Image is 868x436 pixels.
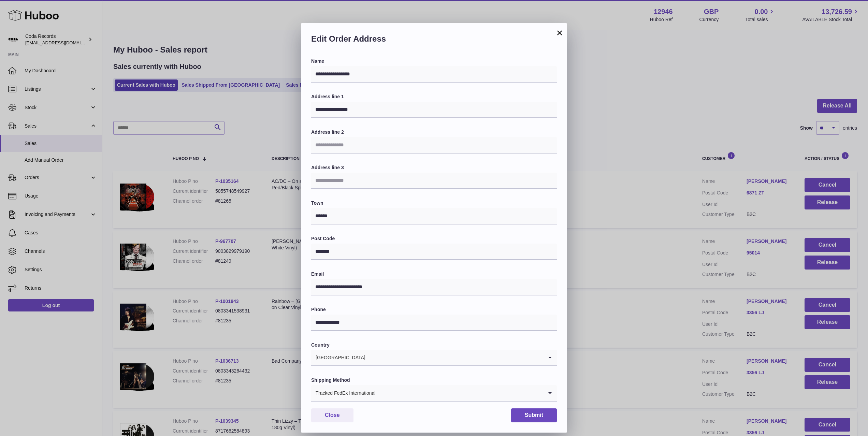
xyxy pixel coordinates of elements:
label: Shipping Method [311,377,557,383]
span: [GEOGRAPHIC_DATA] [311,350,366,365]
button: Submit [511,408,557,422]
label: Phone [311,306,557,313]
h2: Edit Order Address [311,33,557,48]
label: Address line 3 [311,164,557,171]
div: Search for option [311,350,557,366]
input: Search for option [376,385,543,401]
label: Email [311,271,557,277]
span: Tracked FedEx International [311,385,376,401]
label: Address line 2 [311,129,557,135]
label: Country [311,342,557,348]
button: × [555,29,564,37]
input: Search for option [366,350,543,365]
label: Town [311,200,557,206]
div: Search for option [311,385,557,402]
label: Address line 1 [311,93,557,100]
button: Close [311,408,353,422]
label: Name [311,58,557,64]
label: Post Code [311,235,557,242]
